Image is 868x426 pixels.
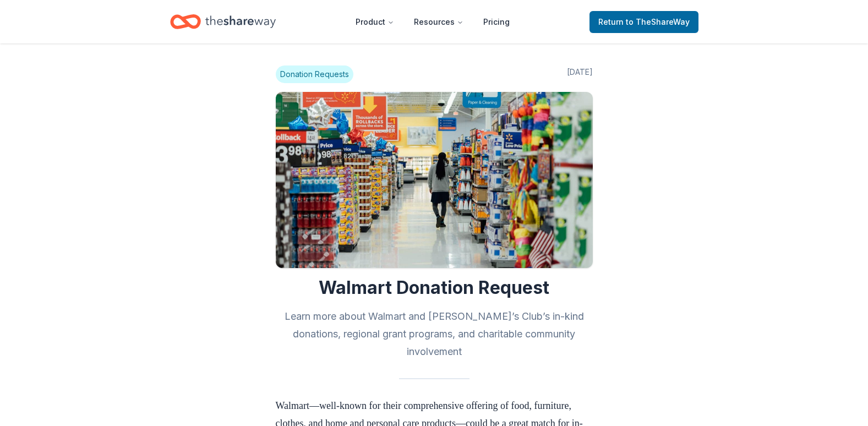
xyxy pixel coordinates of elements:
button: Resources [405,11,472,33]
a: Returnto TheShareWay [589,11,698,33]
a: Pricing [474,11,518,33]
a: Home [170,9,276,35]
h1: Walmart Donation Request [276,277,593,299]
h2: Learn more about Walmart and [PERSON_NAME]’s Club’s in-kind donations, regional grant programs, a... [276,308,593,361]
nav: Main [347,9,518,35]
span: Return [598,15,690,29]
img: Image for Walmart Donation Request [276,92,593,268]
button: Product [347,11,403,33]
span: to TheShareWay [626,17,690,26]
span: Donation Requests [276,65,353,83]
span: [DATE] [567,65,593,83]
